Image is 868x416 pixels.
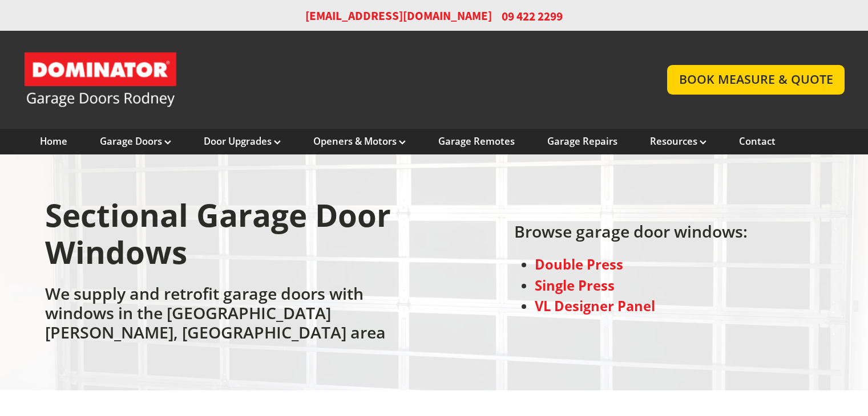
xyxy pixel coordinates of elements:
h1: Sectional Garage Door Windows [45,197,429,284]
span: 09 422 2299 [502,8,563,25]
a: Double Press [535,255,623,274]
a: Contact [739,135,776,148]
a: Home [40,135,67,148]
a: Garage Doors [100,135,171,148]
a: Garage Door and Secure Access Solutions homepage [23,51,644,108]
a: BOOK MEASURE & QUOTE [667,65,845,94]
a: Garage Repairs [547,135,617,148]
a: Single Press [535,276,615,295]
a: Openers & Motors [313,135,406,148]
h2: We supply and retrofit garage doors with windows in the [GEOGRAPHIC_DATA][PERSON_NAME], [GEOGRAPH... [45,284,429,349]
a: [EMAIL_ADDRESS][DOMAIN_NAME] [305,8,492,25]
a: Resources [650,135,706,148]
a: VL Designer Panel [535,297,655,315]
a: Garage Remotes [438,135,515,148]
h2: Browse garage door windows: [514,222,748,248]
a: Door Upgrades [204,135,281,148]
